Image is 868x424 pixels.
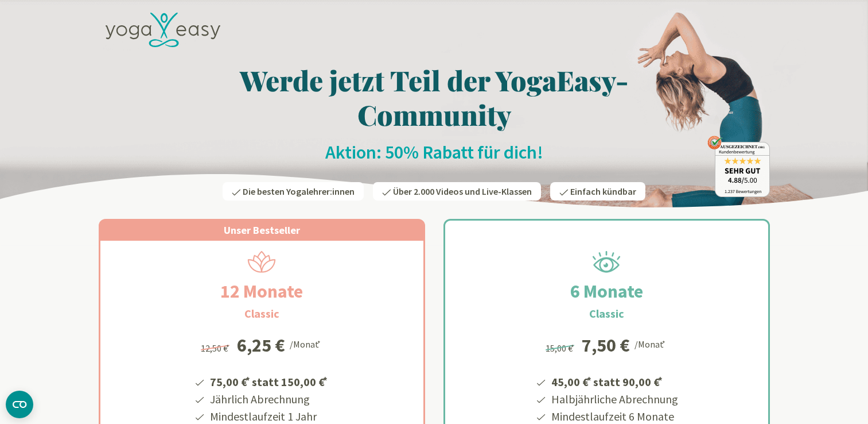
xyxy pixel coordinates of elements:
[6,391,33,418] button: CMP-Widget öffnen
[208,371,329,391] li: 75,00 € statt 150,00 €
[582,336,630,354] div: 7,50 €
[393,186,532,197] span: Über 2.000 Videos und Live-Klassen
[570,186,636,197] span: Einfach kündbar
[201,342,231,354] span: 12,50 €
[546,342,576,354] span: 15,00 €
[244,305,279,322] h3: Classic
[224,223,300,237] span: Unser Bestseller
[237,336,285,354] div: 6,25 €
[193,277,330,305] h2: 12 Monate
[589,305,624,322] h3: Classic
[550,391,678,408] li: Halbjährliche Abrechnung
[99,63,770,132] h1: Werde jetzt Teil der YogaEasy-Community
[208,391,329,408] li: Jährlich Abrechnung
[550,371,678,391] li: 45,00 € statt 90,00 €
[543,277,671,305] h2: 6 Monate
[243,186,355,197] span: Die besten Yogalehrer:innen
[99,141,770,164] h2: Aktion: 50% Rabatt für dich!
[707,136,770,197] img: ausgezeichnet_badge.png
[635,336,667,351] div: /Monat
[290,336,322,351] div: /Monat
